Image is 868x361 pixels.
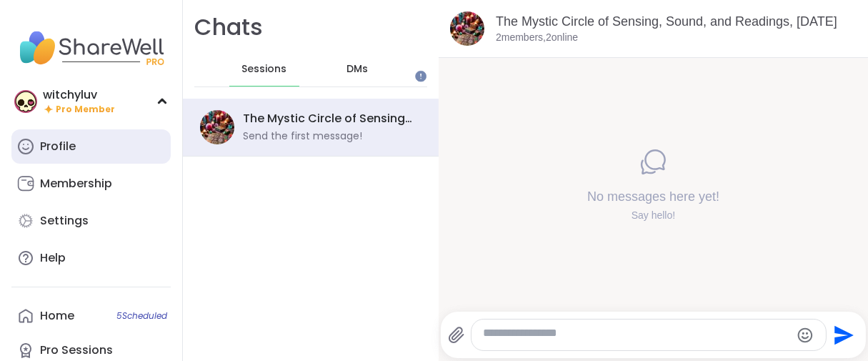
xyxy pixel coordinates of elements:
div: The Mystic Circle of Sensing, Sound, and Readings, [DATE] [243,111,413,127]
div: Send the first message! [243,129,362,144]
img: ShareWell Nav Logo [11,23,171,73]
div: Help [40,250,66,266]
span: Sessions [241,62,286,76]
h1: Chats [194,11,263,44]
a: Home5Scheduled [11,299,171,333]
div: Pro Sessions [40,342,113,358]
p: 2 members, 2 online [496,31,578,45]
a: Profile [11,129,171,164]
span: 5 Scheduled [116,310,167,322]
img: The Mystic Circle of Sensing, Sound, and Readings, Sep 04 [450,11,484,46]
div: witchyluv [43,87,115,103]
h4: No messages here yet! [587,187,719,205]
img: witchyluv [14,90,37,113]
a: Membership [11,167,171,201]
div: Settings [40,213,89,229]
a: Help [11,241,171,275]
div: Say hello! [587,208,719,222]
span: DMs [346,62,368,76]
a: Settings [11,204,171,238]
span: Pro Member [56,104,115,116]
iframe: Spotlight [415,71,426,82]
a: The Mystic Circle of Sensing, Sound, and Readings, [DATE] [496,14,837,29]
button: Emoji picker [797,327,814,344]
button: Send [827,319,859,351]
div: Home [40,308,74,324]
div: Profile [40,139,76,154]
textarea: Type your message [483,326,791,345]
div: Membership [40,176,112,192]
img: The Mystic Circle of Sensing, Sound, and Readings, Sep 04 [200,110,234,144]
